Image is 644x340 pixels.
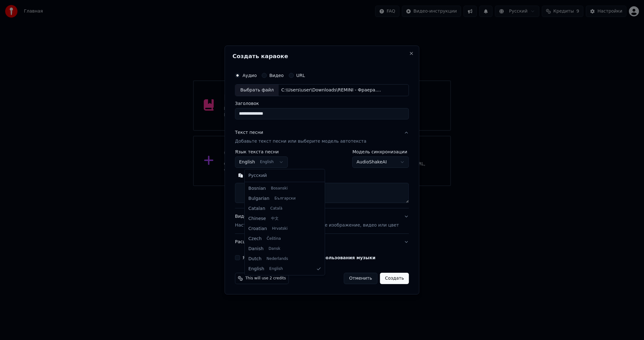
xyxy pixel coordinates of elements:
[272,226,288,231] span: Hrvatski
[271,216,279,221] span: 中文
[275,196,296,201] span: Български
[248,235,262,242] span: Czech
[248,215,266,222] span: Chinese
[248,245,264,252] span: Danish
[248,173,267,179] span: Русский
[267,236,281,241] span: Čeština
[271,186,287,191] span: Bosanski
[248,185,266,192] span: Bosnian
[248,205,265,211] span: Catalan
[270,206,282,211] span: Català
[269,266,283,271] span: English
[269,246,280,251] span: Dansk
[248,225,267,232] span: Croatian
[267,256,288,261] span: Nederlands
[248,195,269,201] span: Bulgarian
[248,266,264,272] span: English
[248,255,262,262] span: Dutch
